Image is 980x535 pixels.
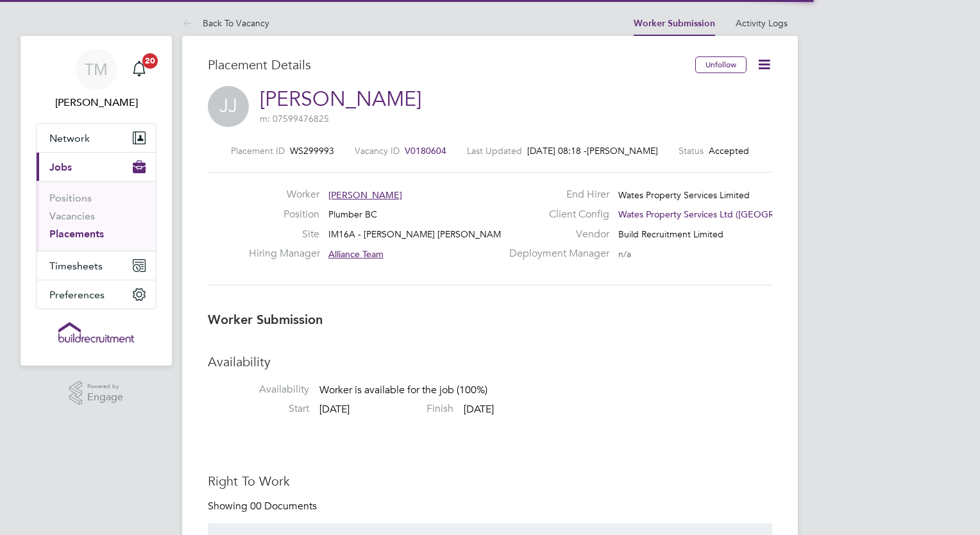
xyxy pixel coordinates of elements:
[355,145,400,157] label: Vacancy ID
[352,402,453,416] label: Finish
[49,161,72,173] span: Jobs
[319,403,350,416] span: [DATE]
[21,36,172,366] nav: Main navigation
[618,208,840,220] span: Wates Property Services Ltd ([GEOGRAPHIC_DATA]…
[250,500,317,513] span: 00 Documents
[695,56,747,73] button: Unfollow
[36,95,156,110] span: Tom Morgan
[502,247,609,260] label: Deployment Manager
[87,392,123,403] span: Engage
[502,188,609,201] label: End Hirer
[618,248,631,260] span: n/a
[208,500,319,513] div: Showing
[328,208,377,220] span: Plumber BC
[319,384,487,397] span: Worker is available for the job (100%)
[249,188,319,201] label: Worker
[527,145,587,157] span: [DATE] 08:18 -
[502,208,609,221] label: Client Config
[36,49,156,110] a: TM[PERSON_NAME]
[37,251,156,280] button: Timesheets
[49,260,103,272] span: Timesheets
[208,56,686,73] h3: Placement Details
[260,113,329,124] span: m: 07599476825
[37,124,156,152] button: Network
[618,228,723,240] span: Build Recruitment Limited
[37,280,156,309] button: Preferences
[126,49,152,90] a: 20
[58,322,134,343] img: buildrec-logo-retina.png
[405,145,446,157] span: V0180604
[208,402,309,416] label: Start
[618,189,750,201] span: Wates Property Services Limited
[142,53,158,69] span: 20
[37,153,156,181] button: Jobs
[736,17,788,29] a: Activity Logs
[49,289,105,301] span: Preferences
[208,383,309,396] label: Availability
[208,473,772,489] h3: Right To Work
[260,87,421,112] a: [PERSON_NAME]
[467,145,522,157] label: Last Updated
[249,247,319,260] label: Hiring Manager
[182,17,269,29] a: Back To Vacancy
[208,312,323,327] b: Worker Submission
[231,145,285,157] label: Placement ID
[709,145,749,157] span: Accepted
[328,228,604,240] span: IM16A - [PERSON_NAME] [PERSON_NAME] - WORKWISE- North…
[49,228,104,240] a: Placements
[328,189,402,201] span: [PERSON_NAME]
[87,381,123,392] span: Powered by
[69,381,124,405] a: Powered byEngage
[464,403,494,416] span: [DATE]
[679,145,704,157] label: Status
[208,86,249,127] span: JJ
[290,145,334,157] span: WS299993
[634,18,715,29] a: Worker Submission
[85,61,108,78] span: TM
[49,132,90,144] span: Network
[208,353,772,370] h3: Availability
[37,181,156,251] div: Jobs
[249,228,319,241] label: Site
[587,145,658,157] span: [PERSON_NAME]
[249,208,319,221] label: Position
[328,248,384,260] span: Alliance Team
[502,228,609,241] label: Vendor
[36,322,156,343] a: Go to home page
[49,192,92,204] a: Positions
[49,210,95,222] a: Vacancies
